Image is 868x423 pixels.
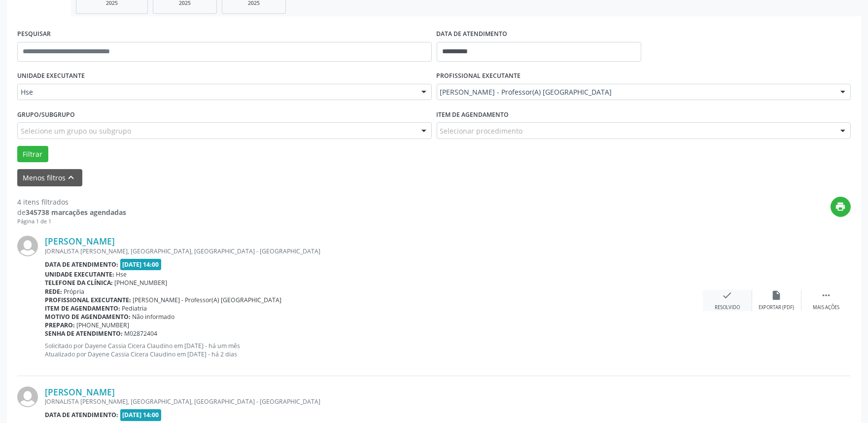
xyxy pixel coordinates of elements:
i: check [722,290,733,301]
span: Pediatria [122,304,147,313]
b: Telefone da clínica: [45,279,113,287]
strong: 345738 marcações agendadas [26,208,126,217]
b: Profissional executante: [45,296,131,304]
b: Rede: [45,287,62,296]
b: Data de atendimento: [45,260,118,269]
b: Motivo de agendamento: [45,313,131,321]
button: Filtrar [17,146,48,163]
label: Grupo/Subgrupo [17,107,75,122]
span: Não informado [133,313,175,321]
b: Data de atendimento: [45,411,118,419]
label: DATA DE ATENDIMENTO [437,27,508,42]
span: [PHONE_NUMBER] [115,279,168,287]
span: [DATE] 14:00 [120,259,162,270]
i: keyboard_arrow_up [66,172,77,183]
div: de [17,207,126,217]
div: JORNALISTA [PERSON_NAME], [GEOGRAPHIC_DATA], [GEOGRAPHIC_DATA] - [GEOGRAPHIC_DATA] [45,397,703,406]
div: Página 1 de 1 [17,217,126,226]
span: Hse [116,270,127,279]
img: img [17,387,38,407]
span: Selecionar procedimento [440,126,523,136]
div: Resolvido [715,304,740,311]
span: Hse [21,87,412,97]
i: insert_drive_file [771,290,782,301]
div: JORNALISTA [PERSON_NAME], [GEOGRAPHIC_DATA], [GEOGRAPHIC_DATA] - [GEOGRAPHIC_DATA] [45,247,703,255]
i: print [835,201,846,212]
span: Própria [64,287,85,296]
label: UNIDADE EXECUTANTE [17,69,85,84]
p: Solicitado por Dayene Cassia Cicera Claudino em [DATE] - há um mês Atualizado por Dayene Cassia C... [45,342,703,358]
b: Unidade executante: [45,270,114,279]
div: Mais ações [813,304,839,311]
b: Senha de atendimento: [45,329,123,338]
span: M02872404 [125,329,158,338]
label: Item de agendamento [437,107,509,122]
a: [PERSON_NAME] [45,236,115,247]
span: Selecione um grupo ou subgrupo [21,126,131,136]
a: [PERSON_NAME] [45,387,115,397]
span: [PERSON_NAME] - Professor(A) [GEOGRAPHIC_DATA] [133,296,282,304]
button: Menos filtroskeyboard_arrow_up [17,169,82,186]
span: [PERSON_NAME] - Professor(A) [GEOGRAPHIC_DATA] [440,87,831,97]
i:  [821,290,832,301]
b: Preparo: [45,321,75,329]
img: img [17,236,38,256]
div: Exportar (PDF) [759,304,795,311]
button: print [831,197,851,217]
label: PESQUISAR [17,27,51,42]
span: [DATE] 14:00 [120,409,162,421]
label: PROFISSIONAL EXECUTANTE [437,69,521,84]
b: Item de agendamento: [45,304,120,313]
span: [PHONE_NUMBER] [77,321,130,329]
div: 4 itens filtrados [17,197,126,207]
